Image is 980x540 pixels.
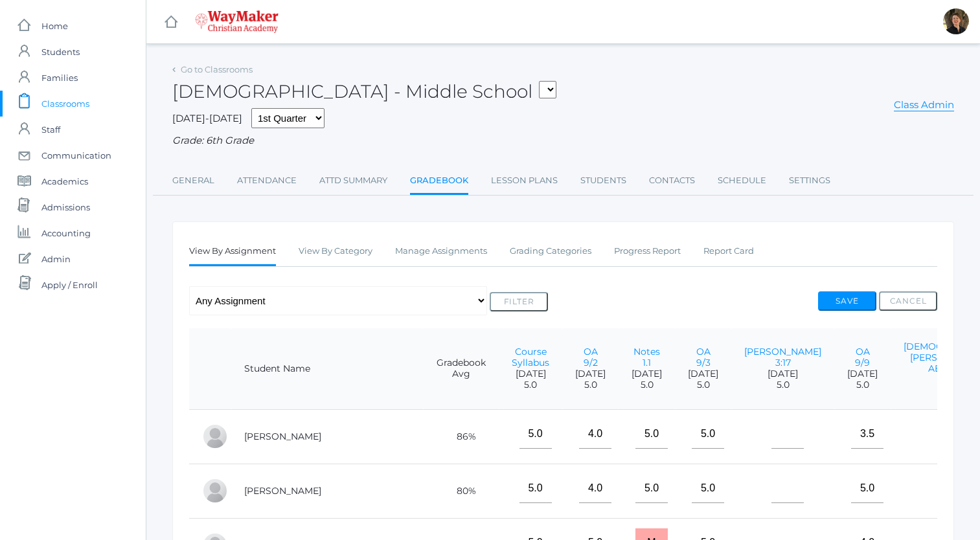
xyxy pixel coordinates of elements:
button: Save [818,291,876,311]
a: Schedule [718,168,766,194]
span: [DATE] [744,368,821,379]
span: Staff [41,117,60,142]
span: Accounting [41,220,91,246]
td: 86% [424,409,499,464]
div: Josey Baker [202,423,228,449]
a: Settings [789,168,830,194]
div: Grade: 6th Grade [172,133,954,148]
a: View By Assignment [189,238,276,266]
a: Manage Assignments [395,238,487,264]
span: 5.0 [575,379,606,390]
span: [DATE] [512,368,549,379]
a: Gradebook [410,168,468,196]
td: 80% [424,464,499,518]
a: Report Card [703,238,754,264]
span: [DATE] [632,368,662,379]
a: OA 9/3 [696,346,711,368]
div: Dianna Renz [943,8,969,34]
a: OA 9/9 [855,346,870,368]
a: View By Category [299,238,372,264]
span: Apply / Enroll [41,272,98,298]
a: Go to Classrooms [181,64,253,74]
th: Gradebook Avg [424,328,499,410]
button: Cancel [879,291,937,311]
img: waymaker-logo-stack-white-1602f2b1af18da31a5905e9982d058868370996dac5278e84edea6dabf9a3315.png [195,10,279,33]
span: [DATE] [688,368,718,379]
span: 5.0 [632,379,662,390]
span: 5.0 [847,379,878,390]
a: [PERSON_NAME] [244,485,321,497]
a: Attd Summary [319,168,387,194]
a: OA 9/2 [584,346,598,368]
span: Students [41,39,80,65]
span: [DATE] [575,368,606,379]
a: Contacts [649,168,695,194]
th: Student Name [231,328,424,410]
span: 5.0 [688,379,718,390]
span: Families [41,65,78,91]
span: Communication [41,142,111,168]
span: 5.0 [512,379,549,390]
span: Home [41,13,68,39]
a: Course Syllabus [512,346,549,368]
span: Academics [41,168,88,194]
a: Notes 1.1 [633,346,660,368]
span: Admissions [41,194,90,220]
a: [PERSON_NAME] [244,431,321,442]
span: Classrooms [41,91,89,117]
a: Attendance [237,168,297,194]
button: Filter [490,292,548,311]
a: [PERSON_NAME] 3:17 [744,346,821,368]
a: Students [580,168,626,194]
a: Progress Report [614,238,681,264]
a: Lesson Plans [491,168,558,194]
h2: [DEMOGRAPHIC_DATA] - Middle School [172,82,556,102]
span: Admin [41,246,71,272]
span: [DATE]-[DATE] [172,112,242,124]
a: Grading Categories [510,238,591,264]
span: [DATE] [847,368,878,379]
a: General [172,168,214,194]
div: Gabby Brozek [202,478,228,504]
span: 5.0 [744,379,821,390]
a: Class Admin [894,98,954,111]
